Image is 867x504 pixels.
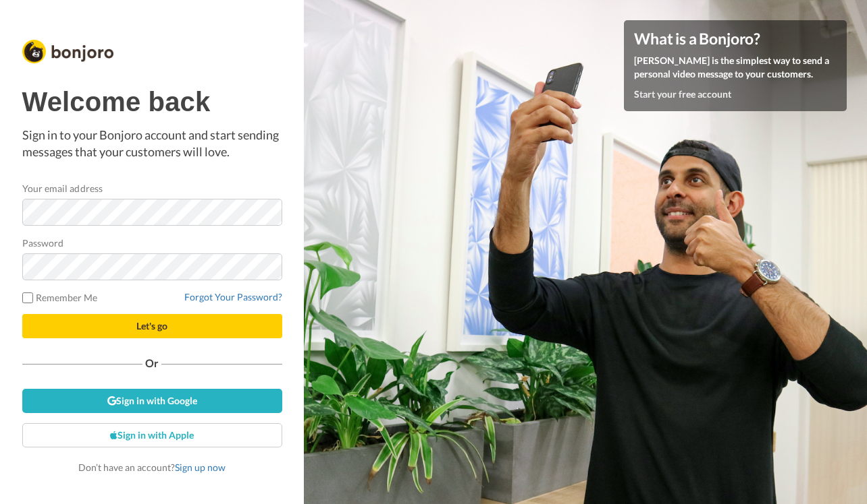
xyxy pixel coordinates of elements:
[136,320,167,332] span: Let's go
[22,314,282,338] button: Let's go
[22,236,64,250] label: Password
[22,181,103,195] label: Your email address
[184,291,282,303] a: Forgot Your Password?
[22,127,282,161] p: Sign in to your Bonjoro account and start sending messages that your customers will love.
[175,462,226,473] a: Sign up now
[634,54,837,81] p: [PERSON_NAME] is the simplest way to send a personal video message to your customers.
[22,389,282,413] a: Sign in with Google
[22,87,282,117] h1: Welcome back
[634,30,837,47] h4: What is a Bonjoro?
[22,290,98,305] label: Remember Me
[634,88,731,100] a: Start your free account
[22,292,33,303] input: Remember Me
[22,423,282,447] a: Sign in with Apple
[78,462,226,473] span: Don’t have an account?
[142,358,161,368] span: Or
